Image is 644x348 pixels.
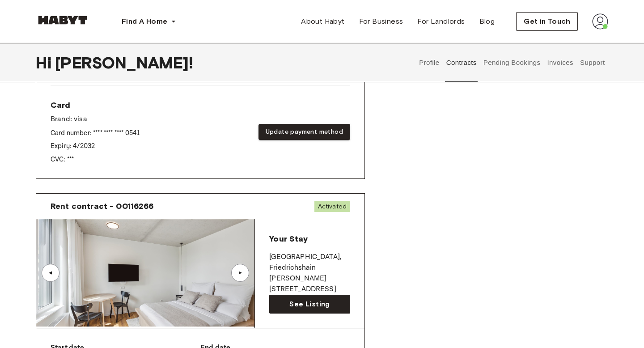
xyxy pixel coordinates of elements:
span: Blog [479,16,495,27]
span: Activated [314,201,350,212]
img: Habyt [36,16,89,25]
span: [PERSON_NAME] ! [55,53,193,72]
a: Blog [472,13,502,30]
span: Get in Touch [524,16,570,27]
p: Expiry: 4 / 2032 [51,141,140,151]
div: ▲ [46,270,55,276]
a: About Habyt [294,13,352,30]
span: Hi [36,53,55,72]
span: Card [51,100,140,110]
button: Update payment method [258,124,350,140]
span: For Business [359,16,403,27]
span: About Habyt [301,16,344,27]
span: For Landlords [417,16,465,27]
p: [PERSON_NAME][STREET_ADDRESS] [269,273,350,295]
button: Profile [418,43,441,82]
div: user profile tabs [416,43,608,82]
img: avatar [592,13,608,30]
a: See Listing [269,295,350,314]
a: For Landlords [410,13,472,30]
button: Pending Bookings [482,43,542,82]
span: Rent contract - 00116266 [51,201,154,212]
button: Get in Touch [516,12,578,31]
p: Brand: visa [51,114,140,125]
span: See Listing [289,299,330,310]
span: Your Stay [269,234,307,244]
button: Invoices [546,43,574,82]
button: Find A Home [114,13,183,30]
span: Find A Home [122,16,167,27]
img: Image of the room [36,219,254,327]
button: Contracts [445,43,478,82]
button: Support [579,43,606,82]
a: For Business [352,13,411,30]
p: [GEOGRAPHIC_DATA] , Friedrichshain [269,252,350,273]
div: ▲ [236,270,245,276]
